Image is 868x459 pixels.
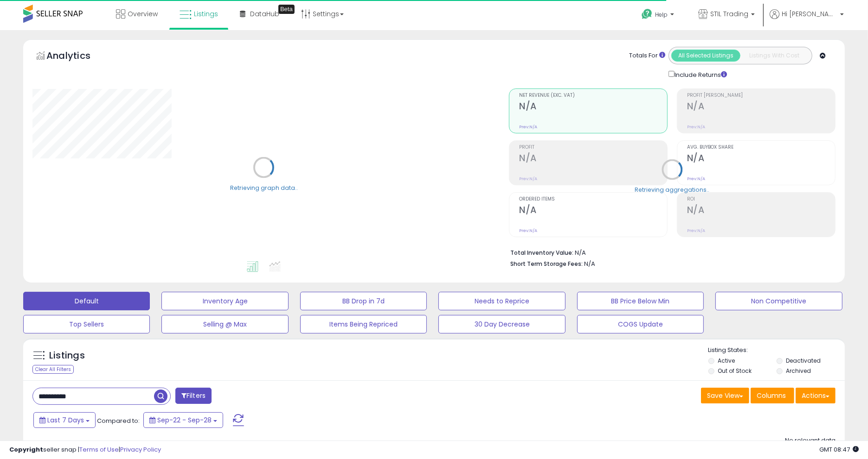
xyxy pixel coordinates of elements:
[120,445,161,454] a: Privacy Policy
[701,388,749,403] button: Save View
[230,183,298,192] div: Retrieving graph data..
[796,388,836,403] button: Actions
[32,365,74,374] div: Clear All Filters
[710,9,748,19] span: STIL Trading
[577,292,704,310] button: BB Price Below Min
[751,388,794,403] button: Columns
[770,9,844,30] a: Hi [PERSON_NAME]
[250,9,279,19] span: DataHub
[708,346,845,355] p: Listing States:
[655,11,668,19] span: Help
[9,446,161,454] div: seller snap | |
[97,416,140,425] span: Compared to:
[740,50,809,62] button: Listings With Cost
[33,412,96,428] button: Last 7 Days
[718,357,735,365] label: Active
[161,292,288,310] button: Inventory Age
[46,49,109,64] h5: Analytics
[629,51,665,60] div: Totals For
[128,9,158,19] span: Overview
[634,1,683,30] a: Help
[577,315,704,333] button: COGS Update
[785,436,836,445] div: No relevant data
[438,315,565,333] button: 30 Day Decrease
[641,8,653,20] i: Get Help
[9,445,43,454] strong: Copyright
[300,292,427,310] button: BB Drop in 7d
[715,292,842,310] button: Non Competitive
[23,292,150,310] button: Default
[635,185,710,194] div: Retrieving aggregations..
[718,367,752,375] label: Out of Stock
[49,349,85,362] h5: Listings
[782,9,837,19] span: Hi [PERSON_NAME]
[161,315,288,333] button: Selling @ Max
[47,415,84,425] span: Last 7 Days
[278,5,295,14] div: Tooltip anchor
[79,445,119,454] a: Terms of Use
[757,391,786,400] span: Columns
[671,50,740,62] button: All Selected Listings
[300,315,427,333] button: Items Being Repriced
[23,315,150,333] button: Top Sellers
[786,357,821,365] label: Deactivated
[438,292,565,310] button: Needs to Reprice
[194,9,218,19] span: Listings
[157,415,212,425] span: Sep-22 - Sep-28
[662,69,738,79] div: Include Returns
[143,412,223,428] button: Sep-22 - Sep-28
[786,367,811,375] label: Archived
[819,445,859,454] span: 2025-10-6 08:47 GMT
[175,388,212,404] button: Filters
